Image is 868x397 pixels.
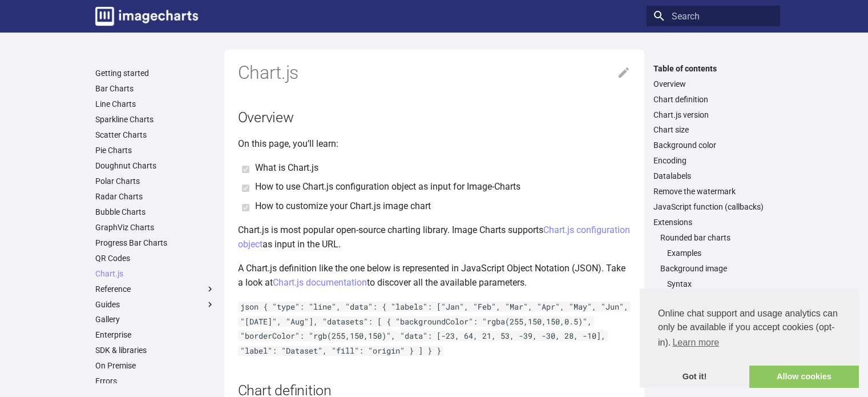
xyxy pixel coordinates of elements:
a: Radar Charts [95,191,215,202]
label: Table of contents [647,63,780,74]
a: dismiss cookie message [640,366,749,388]
a: Progress Bar Charts [95,238,215,248]
label: Reference [95,284,215,294]
a: Overview [653,79,773,89]
a: Pie Charts [95,145,215,155]
nav: Background image [660,279,773,304]
input: Search [647,6,780,26]
p: A Chart.js definition like the one below is represented in JavaScript Object Notation (JSON). Tak... [238,261,631,290]
a: Image-Charts documentation [91,2,203,30]
li: What is Chart.js [255,161,631,175]
a: SDK & libraries [95,345,215,355]
a: Remove the watermark [653,186,773,197]
a: allow cookies [749,366,859,388]
a: Datalabels [653,171,773,181]
a: Encoding [653,155,773,166]
a: learn more about cookies [671,334,721,351]
a: Chart definition [653,94,773,105]
a: Scatter Charts [95,130,215,140]
nav: Extensions [653,232,773,304]
code: json { "type": "line", "data": { "labels": ["Jan", "Feb", "Mar", "Apr", "May", "Jun", "[DATE]", "... [238,302,631,356]
h2: Overview [238,107,631,127]
span: Online chat support and usage analytics can only be available if you accept cookies (opt-in). [658,307,841,351]
li: How to customize your Chart.js image chart [255,199,631,214]
a: Chart.js documentation [273,277,367,288]
nav: Rounded bar charts [660,248,773,258]
a: GraphViz Charts [95,222,215,232]
a: Sparkline Charts [95,114,215,125]
a: QR Codes [95,253,215,263]
a: Bar Charts [95,83,215,94]
a: On Premise [95,360,215,371]
a: Gallery [95,314,215,324]
a: Doughnut Charts [95,161,215,171]
li: How to use Chart.js configuration object as input for Image-Charts [255,179,631,194]
a: JavaScript function (callbacks) [653,202,773,212]
label: Guides [95,299,215,310]
a: Extensions [653,217,773,227]
a: Polar Charts [95,176,215,186]
nav: Table of contents [647,63,780,304]
a: Errors [95,376,215,386]
img: logo [95,7,198,26]
div: cookieconsent [640,288,859,388]
a: Enterprise [95,330,215,340]
a: Chart size [653,125,773,135]
h1: Chart.js [238,61,631,85]
p: On this page, you’ll learn: [238,137,631,151]
a: Background color [653,140,773,150]
a: Syntax [667,279,773,289]
a: Bubble Charts [95,207,215,217]
p: Chart.js is most popular open-source charting library. Image Charts supports as input in the URL. [238,223,631,252]
a: Line Charts [95,99,215,109]
a: Examples [667,248,773,258]
a: Getting started [95,68,215,78]
a: Background image [660,263,773,274]
a: Rounded bar charts [660,232,773,243]
a: Chart.js version [653,110,773,120]
a: Chart.js [95,268,215,279]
